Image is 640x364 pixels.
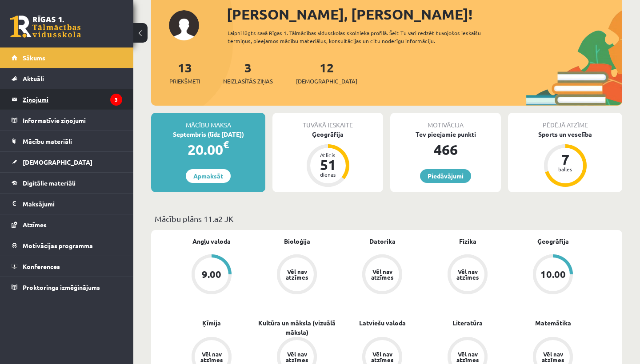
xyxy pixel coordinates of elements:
a: 12[DEMOGRAPHIC_DATA] [296,59,357,86]
span: € [223,138,229,151]
span: Neizlasītās ziņas [223,77,273,86]
a: Apmaksāt [186,169,231,183]
a: Vēl nav atzīmes [340,254,425,296]
a: Aktuāli [12,68,122,89]
div: balles [552,166,579,172]
div: 7 [552,152,579,166]
a: Informatīvie ziņojumi [12,110,122,131]
div: 20.00 [151,139,265,160]
a: Proktoringa izmēģinājums [12,277,122,297]
div: Vēl nav atzīmes [199,351,224,363]
a: Motivācijas programma [12,235,122,256]
a: Konferences [12,256,122,277]
a: Mācību materiāli [12,131,122,151]
div: 10.00 [540,269,566,279]
a: Ziņojumi3 [12,89,122,110]
a: Sports un veselība 7 balles [508,130,622,188]
div: Vēl nav atzīmes [540,351,565,363]
div: Tev pieejamie punkti [390,130,501,139]
a: Maksājumi [12,194,122,214]
p: Mācību plāns 11.a2 JK [155,213,619,225]
div: Sports un veselība [508,130,622,139]
a: Ģeogrāfija Atlicis 51 dienas [272,130,383,188]
a: Kultūra un māksla (vizuālā māksla) [254,318,340,337]
span: Motivācijas programma [23,241,93,249]
div: Tuvākā ieskaite [272,113,383,130]
div: Vēl nav atzīmes [455,269,480,280]
div: [PERSON_NAME], [PERSON_NAME]! [227,4,622,25]
span: Aktuāli [23,75,44,83]
a: Piedāvājumi [420,169,471,183]
span: Priekšmeti [169,77,200,86]
a: Literatūra [452,318,483,328]
div: Pēdējā atzīme [508,113,622,130]
a: 10.00 [510,254,596,296]
a: Rīgas 1. Tālmācības vidusskola [10,16,81,38]
div: Vēl nav atzīmes [284,351,309,363]
div: Ģeogrāfija [272,130,383,139]
a: [DEMOGRAPHIC_DATA] [12,152,122,172]
span: Konferences [23,262,60,270]
div: Vēl nav atzīmes [370,269,395,280]
span: Sākums [23,54,45,62]
a: Angļu valoda [192,237,231,246]
div: 466 [390,139,501,160]
span: Digitālie materiāli [23,179,76,187]
div: dienas [315,172,341,177]
a: Vēl nav atzīmes [254,254,340,296]
a: Ķīmija [202,318,221,328]
a: Datorika [369,237,396,246]
div: Septembris (līdz [DATE]) [151,130,265,139]
div: Vēl nav atzīmes [455,351,480,363]
legend: Maksājumi [23,194,122,214]
a: 3Neizlasītās ziņas [223,59,273,86]
a: Ģeogrāfija [537,237,569,246]
a: Matemātika [535,318,571,328]
span: Mācību materiāli [23,137,72,145]
div: Vēl nav atzīmes [284,269,309,280]
div: Atlicis [315,152,341,158]
div: 51 [315,158,341,172]
div: Mācību maksa [151,113,265,130]
span: Proktoringa izmēģinājums [23,283,100,291]
a: 9.00 [169,254,254,296]
div: Laipni lūgts savā Rīgas 1. Tālmācības vidusskolas skolnieka profilā. Šeit Tu vari redzēt tuvojošo... [228,29,510,45]
a: Digitālie materiāli [12,173,122,193]
span: [DEMOGRAPHIC_DATA] [23,158,92,166]
a: Atzīmes [12,214,122,235]
div: Vēl nav atzīmes [370,351,395,363]
span: Atzīmes [23,221,47,229]
a: Sākums [12,47,122,68]
legend: Ziņojumi [23,89,122,110]
legend: Informatīvie ziņojumi [23,110,122,131]
a: 13Priekšmeti [169,59,200,86]
i: 3 [110,94,122,106]
a: Latviešu valoda [359,318,406,328]
span: [DEMOGRAPHIC_DATA] [296,77,357,86]
div: 9.00 [202,269,221,279]
a: Fizika [459,237,476,246]
a: Vēl nav atzīmes [425,254,510,296]
div: Motivācija [390,113,501,130]
a: Bioloģija [284,237,310,246]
